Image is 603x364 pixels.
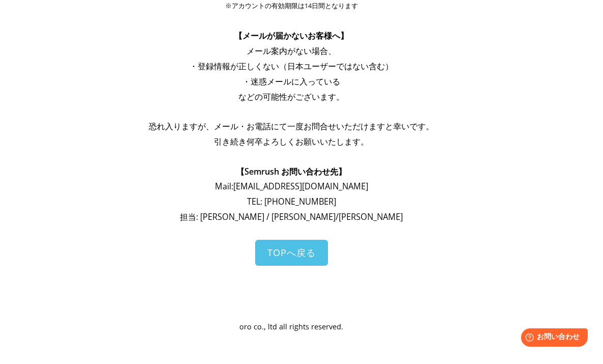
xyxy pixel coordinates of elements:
[225,2,358,10] span: ※アカウントの有効期限は14日間となります
[189,61,393,72] span: ・登録情報が正しくない（日本ユーザーではない含む）
[149,121,434,132] span: 恐れ入りますが、メール・お電話にて一度お問合せいただけますと幸いです。
[512,324,592,353] iframe: Help widget launcher
[246,45,336,57] span: メール案内がない場合、
[180,211,403,222] span: 担当: [PERSON_NAME] / [PERSON_NAME]/[PERSON_NAME]
[238,91,344,102] span: などの可能性がございます。
[242,76,340,87] span: ・迷惑メールに入っている
[239,322,343,331] span: oro co., ltd all rights reserved.
[255,240,328,266] a: TOPへ戻る
[234,30,348,41] span: 【メールが届かないお客様へ】
[267,246,316,259] span: TOPへ戻る
[214,136,369,147] span: 引き続き何卒よろしくお願いいたします。
[247,196,336,207] span: TEL: [PHONE_NUMBER]
[236,166,346,177] span: 【Semrush お問い合わせ先】
[215,181,368,192] span: Mail: [EMAIL_ADDRESS][DOMAIN_NAME]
